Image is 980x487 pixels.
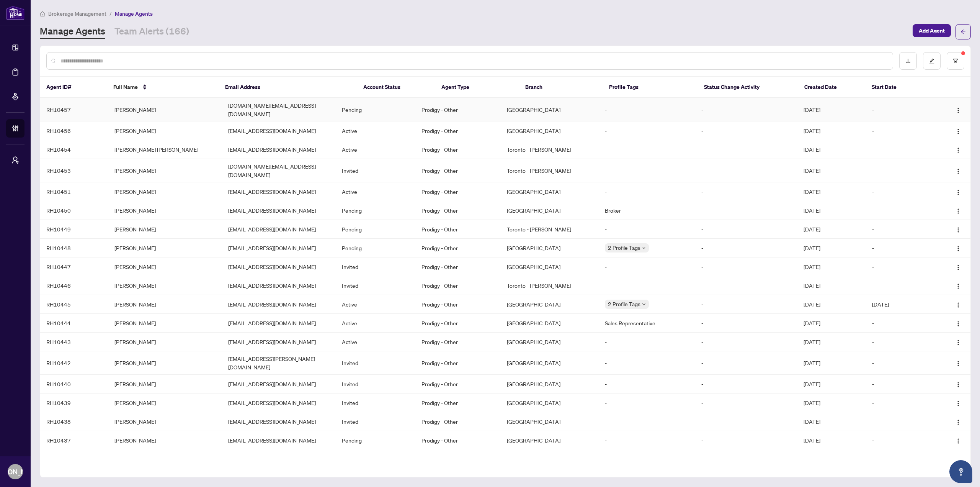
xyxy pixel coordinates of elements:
[336,140,415,159] td: Active
[222,201,336,220] td: [EMAIL_ADDRESS][DOMAIN_NAME]
[415,394,501,412] td: Prodigy - Other
[797,239,866,257] td: [DATE]
[40,257,108,276] td: RH10447
[905,58,911,64] span: download
[222,394,336,412] td: [EMAIL_ADDRESS][DOMAIN_NAME]
[797,140,866,159] td: [DATE]
[336,220,415,239] td: Pending
[415,314,501,333] td: Prodigy - Other
[698,77,799,98] th: Status Change Activity
[222,333,336,351] td: [EMAIL_ADDRESS][DOMAIN_NAME]
[501,182,598,201] td: [GEOGRAPHIC_DATA]
[40,220,108,239] td: RH10449
[108,201,222,220] td: [PERSON_NAME]
[501,412,598,431] td: [GEOGRAPHIC_DATA]
[415,201,501,220] td: Prodigy - Other
[40,182,108,201] td: RH10451
[108,159,222,182] td: [PERSON_NAME]
[955,419,961,425] img: Logo
[599,276,696,295] td: -
[114,25,189,39] a: Team Alerts (166)
[955,361,961,367] img: Logo
[955,168,961,174] img: Logo
[222,276,336,295] td: [EMAIL_ADDRESS][DOMAIN_NAME]
[952,223,964,235] button: Logo
[866,431,934,450] td: -
[108,140,222,159] td: [PERSON_NAME] [PERSON_NAME]
[952,336,964,348] button: Logo
[955,438,961,444] img: Logo
[949,460,972,483] button: Open asap
[599,351,696,375] td: -
[40,333,108,351] td: RH10443
[501,351,598,375] td: [GEOGRAPHIC_DATA]
[599,333,696,351] td: -
[222,121,336,140] td: [EMAIL_ADDRESS][DOMAIN_NAME]
[599,140,696,159] td: -
[435,77,519,98] th: Agent Type
[501,333,598,351] td: [GEOGRAPHIC_DATA]
[952,204,964,216] button: Logo
[336,257,415,276] td: Invited
[952,298,964,310] button: Logo
[40,394,108,412] td: RH10439
[952,261,964,273] button: Logo
[222,375,336,394] td: [EMAIL_ADDRESS][DOMAIN_NAME]
[797,351,866,375] td: [DATE]
[40,140,108,159] td: RH10454
[336,351,415,375] td: Invited
[866,276,934,295] td: -
[695,314,797,333] td: -
[415,333,501,351] td: Prodigy - Other
[501,239,598,257] td: [GEOGRAPHIC_DATA]
[695,239,797,257] td: -
[222,140,336,159] td: [EMAIL_ADDRESS][DOMAIN_NAME]
[40,121,108,140] td: RH10456
[952,164,964,177] button: Logo
[608,243,640,252] span: 2 Profile Tags
[866,257,934,276] td: -
[797,98,866,121] td: [DATE]
[108,394,222,412] td: [PERSON_NAME]
[222,257,336,276] td: [EMAIL_ADDRESS][DOMAIN_NAME]
[415,276,501,295] td: Prodigy - Other
[599,98,696,121] td: -
[222,182,336,201] td: [EMAIL_ADDRESS][DOMAIN_NAME]
[599,375,696,394] td: -
[797,394,866,412] td: [DATE]
[797,314,866,333] td: [DATE]
[797,276,866,295] td: [DATE]
[695,257,797,276] td: -
[40,98,108,121] td: RH10457
[866,121,934,140] td: -
[415,98,501,121] td: Prodigy - Other
[6,6,24,20] img: logo
[695,121,797,140] td: -
[866,314,934,333] td: -
[222,239,336,257] td: [EMAIL_ADDRESS][DOMAIN_NAME]
[955,246,961,252] img: Logo
[952,143,964,156] button: Logo
[415,182,501,201] td: Prodigy - Other
[952,185,964,198] button: Logo
[113,83,138,91] span: Full Name
[415,295,501,314] td: Prodigy - Other
[501,121,598,140] td: [GEOGRAPHIC_DATA]
[642,246,646,250] span: down
[222,98,336,121] td: [DOMAIN_NAME][EMAIL_ADDRESS][DOMAIN_NAME]
[695,375,797,394] td: -
[952,434,964,446] button: Logo
[48,10,106,17] span: Brokerage Management
[415,257,501,276] td: Prodigy - Other
[501,98,598,121] td: [GEOGRAPHIC_DATA]
[40,77,107,98] th: Agent ID#
[519,77,603,98] th: Branch
[336,201,415,220] td: Pending
[40,159,108,182] td: RH10453
[40,431,108,450] td: RH10437
[415,351,501,375] td: Prodigy - Other
[336,159,415,182] td: Invited
[501,314,598,333] td: [GEOGRAPHIC_DATA]
[797,295,866,314] td: [DATE]
[336,394,415,412] td: Invited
